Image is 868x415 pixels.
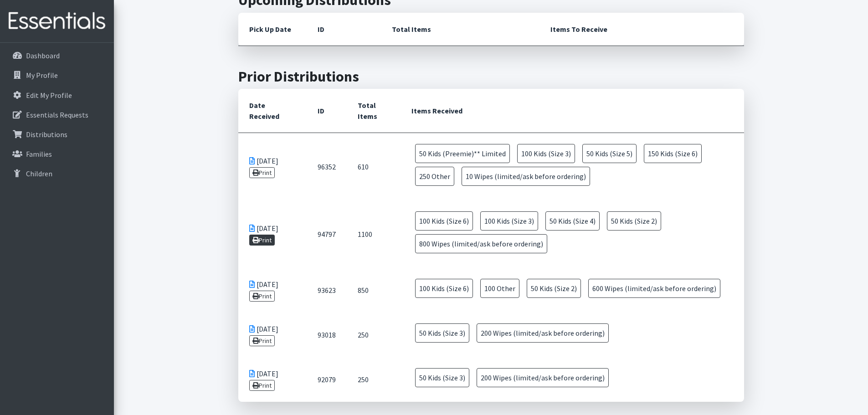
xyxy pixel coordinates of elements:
[347,357,401,402] td: 250
[307,357,347,402] td: 92079
[644,144,702,163] span: 150 Kids (Size 6)
[517,144,575,163] span: 100 Kids (Size 3)
[4,66,110,84] a: My Profile
[238,268,307,313] td: [DATE]
[381,13,539,46] th: Total Items
[249,335,275,346] a: Print
[238,68,744,85] h2: Prior Distributions
[415,279,473,298] span: 100 Kids (Size 6)
[26,130,67,139] p: Distributions
[607,211,661,231] span: 50 Kids (Size 2)
[238,313,307,357] td: [DATE]
[238,200,307,268] td: [DATE]
[307,133,347,201] td: 96352
[347,200,401,268] td: 1100
[26,91,72,100] p: Edit My Profile
[415,234,547,253] span: 800 Wipes (limited/ask before ordering)
[249,291,275,302] a: Print
[238,357,307,402] td: [DATE]
[582,144,637,163] span: 50 Kids (Size 5)
[347,133,401,201] td: 610
[4,145,110,163] a: Families
[480,279,519,298] span: 100 Other
[4,125,110,143] a: Distributions
[415,144,510,163] span: 50 Kids (Preemie)** Limited
[4,6,110,36] img: HumanEssentials
[4,106,110,124] a: Essentials Requests
[415,368,469,387] span: 50 Kids (Size 3)
[480,211,538,231] span: 100 Kids (Size 3)
[249,235,275,246] a: Print
[527,279,581,298] span: 50 Kids (Size 2)
[307,89,347,133] th: ID
[307,313,347,357] td: 93018
[462,167,590,186] span: 10 Wipes (limited/ask before ordering)
[477,368,609,387] span: 200 Wipes (limited/ask before ordering)
[347,268,401,313] td: 850
[307,13,381,46] th: ID
[4,164,110,183] a: Children
[307,268,347,313] td: 93623
[588,279,720,298] span: 600 Wipes (limited/ask before ordering)
[4,86,110,104] a: Edit My Profile
[545,211,600,231] span: 50 Kids (Size 4)
[238,133,307,201] td: [DATE]
[307,200,347,268] td: 94797
[26,149,52,159] p: Families
[249,167,275,178] a: Print
[415,211,473,231] span: 100 Kids (Size 6)
[477,323,609,343] span: 200 Wipes (limited/ask before ordering)
[26,110,88,119] p: Essentials Requests
[26,169,52,178] p: Children
[238,89,307,133] th: Date Received
[415,323,469,343] span: 50 Kids (Size 3)
[415,167,454,186] span: 250 Other
[238,13,307,46] th: Pick Up Date
[249,380,275,391] a: Print
[26,51,60,60] p: Dashboard
[401,89,744,133] th: Items Received
[4,46,110,65] a: Dashboard
[347,313,401,357] td: 250
[539,13,744,46] th: Items To Receive
[347,89,401,133] th: Total Items
[26,71,58,80] p: My Profile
